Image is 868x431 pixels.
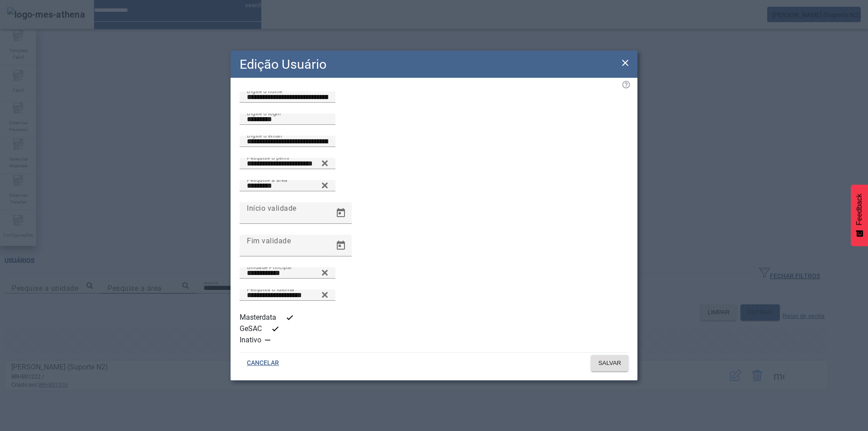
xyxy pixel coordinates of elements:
mat-label: Fim validade [247,236,291,245]
label: Masterdata [240,312,278,323]
mat-label: Digite o email [247,133,282,139]
input: Number [247,290,328,301]
button: CANCELAR [240,355,286,371]
button: Open calendar [330,202,352,224]
input: Number [247,268,328,279]
mat-label: Pesquisa o idioma [247,286,294,293]
mat-label: Pesquise a área [247,177,288,183]
h2: Edição Usuário [240,55,326,74]
mat-label: Digite o nome [247,88,282,95]
label: Inativo [240,335,263,346]
button: Feedback - Mostrar pesquisa [851,185,868,246]
label: GeSAC [240,323,264,334]
input: Number [247,158,328,169]
input: Number [247,180,328,191]
span: Feedback [855,194,863,225]
mat-label: Digite o login [247,110,281,117]
mat-label: Unidade Principal [247,264,292,270]
button: Open calendar [330,235,352,256]
span: CANCELAR [247,359,279,368]
span: SALVAR [598,359,621,368]
button: SALVAR [591,355,628,371]
mat-label: Pesquise o perfil [247,155,289,161]
mat-label: Início validade [247,204,297,212]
